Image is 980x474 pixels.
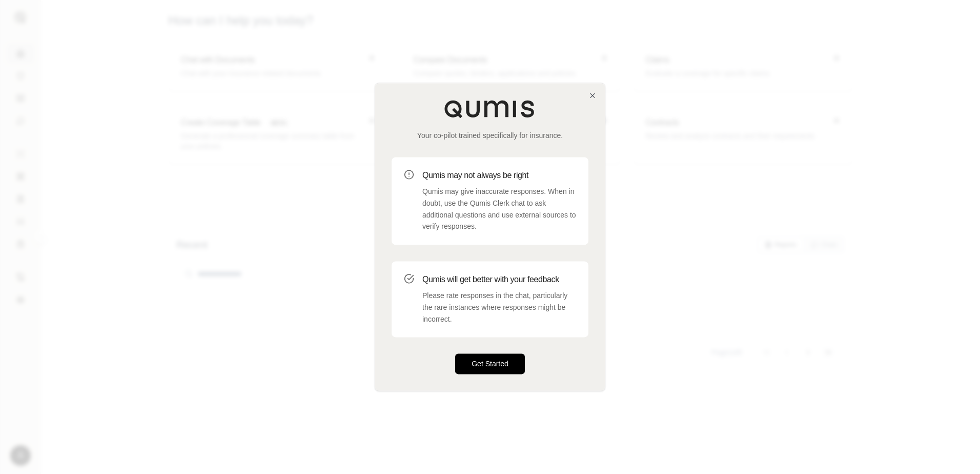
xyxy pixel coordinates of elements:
[422,186,576,232] p: Qumis may give inaccurate responses. When in doubt, use the Qumis Clerk chat to ask additional qu...
[444,100,536,118] img: Qumis Logo
[422,273,576,286] h3: Qumis will get better with your feedback
[455,354,525,374] button: Get Started
[422,290,576,325] p: Please rate responses in the chat, particularly the rare instances where responses might be incor...
[422,169,576,182] h3: Qumis may not always be right
[392,130,588,141] p: Your co-pilot trained specifically for insurance.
